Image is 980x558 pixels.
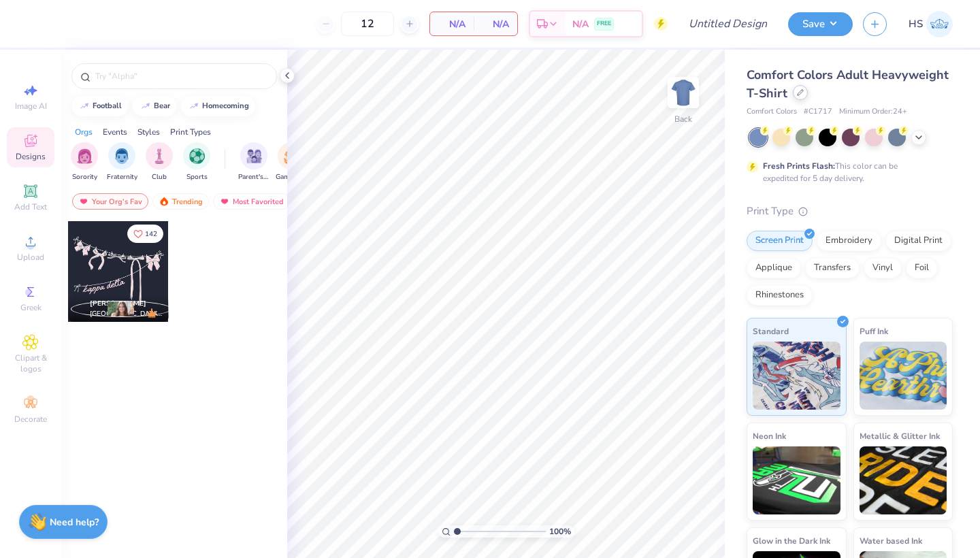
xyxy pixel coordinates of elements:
[246,148,262,164] img: Parent's Weekend Image
[909,16,923,32] span: HS
[482,17,509,31] span: N/A
[238,172,269,182] span: Parent's Weekend
[152,148,167,164] img: Club Image
[183,142,210,182] button: filter button
[133,96,176,116] button: bear
[152,172,167,182] span: Club
[77,148,93,164] img: Sorority Image
[103,126,127,138] div: Events
[146,142,173,182] div: filter for Club
[14,201,47,212] span: Add Text
[170,126,211,138] div: Print Types
[763,160,930,184] div: This color can be expedited for 5 day delivery.
[860,342,947,410] img: Puff Ink
[72,193,148,210] div: Your Org's Fav
[202,102,249,110] div: homecoming
[341,12,394,36] input: – –
[152,193,209,210] div: Trending
[839,106,907,118] span: Minimum Order: 24 +
[860,324,888,338] span: Puff Ink
[50,516,99,529] strong: Need help?
[17,252,44,263] span: Upload
[753,446,840,514] img: Neon Ink
[747,67,949,101] span: Comfort Colors Adult Heavyweight T-Shirt
[107,142,137,182] div: filter for Fraternity
[7,352,54,374] span: Clipart & logos
[72,172,97,182] span: Sorority
[747,258,801,278] div: Applique
[20,302,42,313] span: Greek
[15,101,47,112] span: Image AI
[127,225,163,243] button: Like
[90,309,163,319] span: [GEOGRAPHIC_DATA], [GEOGRAPHIC_DATA][US_STATE]
[763,161,835,171] strong: Fresh Prints Flash:
[276,142,307,182] button: filter button
[753,429,786,443] span: Neon Ink
[189,102,199,110] img: trend_line.gif
[860,429,940,443] span: Metallic & Glitter Ink
[276,172,307,182] span: Game Day
[674,113,692,125] div: Back
[140,102,151,110] img: trend_line.gif
[93,102,122,110] div: football
[747,231,813,251] div: Screen Print
[438,17,465,31] span: N/A
[137,126,160,138] div: Styles
[79,102,90,110] img: trend_line.gif
[14,414,47,425] span: Decorate
[276,142,307,182] div: filter for Game Day
[817,231,881,251] div: Embroidery
[885,231,951,251] div: Digital Print
[597,19,611,29] span: FREE
[860,446,947,514] img: Metallic & Glitter Ink
[747,285,813,306] div: Rhinestones
[860,534,922,548] span: Water based Ink
[145,231,157,237] span: 142
[219,197,230,206] img: most_fav.gif
[186,172,208,182] span: Sports
[549,525,571,538] span: 100 %
[181,96,255,116] button: homecoming
[284,148,299,164] img: Game Day Image
[909,11,953,37] a: HS
[678,10,778,37] input: Untitled Design
[107,172,137,182] span: Fraternity
[238,142,269,182] button: filter button
[189,148,205,164] img: Sports Image
[572,17,589,31] span: N/A
[926,11,953,37] img: Helen Slacik
[75,126,93,138] div: Orgs
[805,258,860,278] div: Transfers
[753,534,830,548] span: Glow in the Dark Ink
[670,79,697,106] img: Back
[906,258,938,278] div: Foil
[78,197,89,206] img: most_fav.gif
[753,342,840,410] img: Standard
[90,299,146,308] span: [PERSON_NAME]
[213,193,290,210] div: Most Favorited
[804,106,832,118] span: # C1717
[747,106,797,118] span: Comfort Colors
[747,203,953,219] div: Print Type
[183,142,210,182] div: filter for Sports
[114,148,129,164] img: Fraternity Image
[238,142,269,182] div: filter for Parent's Weekend
[864,258,902,278] div: Vinyl
[753,324,789,338] span: Standard
[16,151,46,162] span: Designs
[146,142,173,182] button: filter button
[788,12,853,36] button: Save
[107,142,137,182] button: filter button
[71,96,128,116] button: football
[71,142,98,182] button: filter button
[94,69,268,83] input: Try "Alpha"
[159,197,169,206] img: trending.gif
[154,102,170,110] div: bear
[71,142,98,182] div: filter for Sorority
